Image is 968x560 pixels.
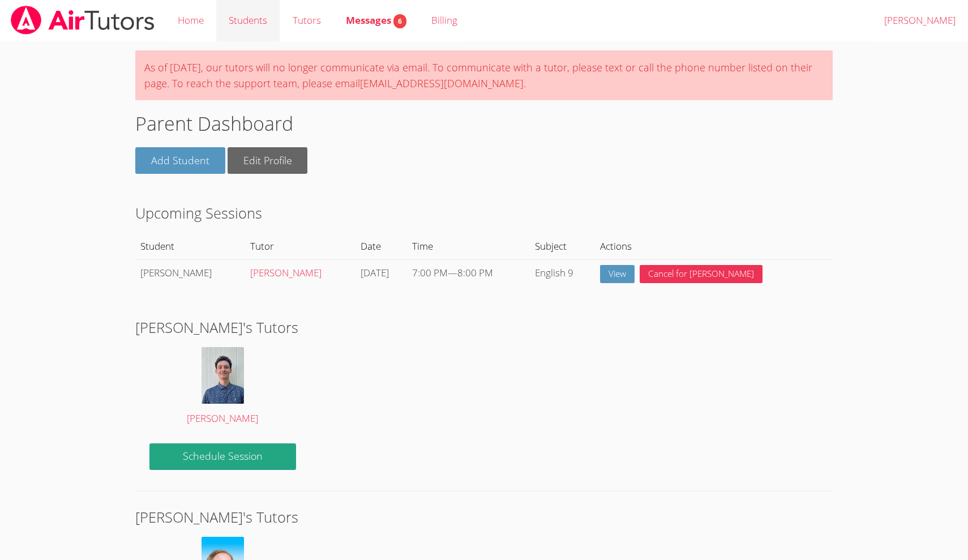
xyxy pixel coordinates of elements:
[361,265,402,281] div: [DATE]
[135,147,225,174] a: Add Student
[530,233,596,259] th: Subject
[640,265,763,284] button: Cancel for [PERSON_NAME]
[346,14,406,27] span: Messages
[355,233,407,259] th: Date
[412,265,525,281] div: —
[135,202,832,224] h2: Upcoming Sessions
[250,266,322,279] a: [PERSON_NAME]
[412,266,448,279] span: 7:00 PM
[149,347,296,427] a: [PERSON_NAME]
[457,266,493,279] span: 8:00 PM
[596,233,833,259] th: Actions
[407,233,530,259] th: Time
[10,6,156,35] img: airtutors_banner-c4298cdbf04f3fff15de1276eac7730deb9818008684d7c2e4769d2f7ddbe033.png
[530,259,596,288] td: English 9
[135,109,832,138] h1: Parent Dashboard
[135,259,245,288] td: [PERSON_NAME]
[600,265,635,284] a: View
[228,147,308,174] a: Edit Profile
[202,347,244,404] img: headshot_cropped_lowerRes.jpg
[135,506,832,528] h2: [PERSON_NAME]'s Tutors
[135,317,832,338] h2: [PERSON_NAME]'s Tutors
[135,50,832,100] div: As of [DATE], our tutors will no longer communicate via email. To communicate with a tutor, pleas...
[149,443,296,470] a: Schedule Session
[187,412,258,425] span: [PERSON_NAME]
[246,233,355,259] th: Tutor
[135,233,245,259] th: Student
[393,14,406,28] span: 6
